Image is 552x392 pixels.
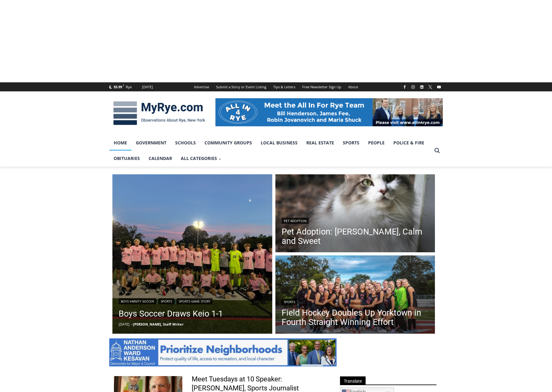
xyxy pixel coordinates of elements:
span: All Categories [181,155,221,162]
a: Schools [171,135,200,151]
div: Rye [126,84,132,90]
a: About [345,82,362,91]
nav: Primary Navigation [109,135,431,167]
img: All in for Rye [215,98,443,126]
a: Pet Adoption: [PERSON_NAME], Calm and Sweet [282,227,429,246]
time: [DATE] [119,322,130,327]
a: X [426,83,434,91]
a: Boys Varsity Soccer [119,298,156,304]
span: F [123,84,124,87]
a: Submit a Story or Event Listing [213,82,270,91]
a: Free Newsletter Sign Up [299,82,345,91]
a: Police & Fire [389,135,429,151]
a: Government [131,135,171,151]
a: Boys Soccer Draws Keio 1-1 [119,307,223,320]
div: [DATE] [142,84,153,90]
a: Read More Pet Adoption: Mona, Calm and Sweet [275,174,435,254]
a: All Categories [176,151,226,166]
a: Home [109,135,131,151]
a: Read More Boys Soccer Draws Keio 1-1 [112,174,272,334]
a: Community Groups [200,135,256,151]
a: Linkedin [418,83,426,91]
span: 55.99 [114,85,122,89]
img: MyRye.com [109,97,209,129]
a: Local Business [256,135,302,151]
nav: Secondary Navigation [190,82,362,91]
a: [PERSON_NAME], Staff Writer [133,322,184,327]
a: Sports [159,298,174,304]
a: Sports Game Story [177,298,213,304]
div: | | [119,297,223,304]
a: Facebook [401,83,408,91]
span: Translate [340,376,366,385]
a: Instagram [409,83,417,91]
a: Sports [282,299,297,305]
button: View Search Form [431,145,443,156]
a: Field Hockey Doubles Up Yorktown in Fourth Straight Winning Effort [282,308,429,327]
img: (PHOTO: The 2025 Rye Field Hockey team. Credit: Maureen Tsuchida.) [275,255,435,335]
a: Pet Adoption [282,218,309,224]
a: YouTube [435,83,443,91]
img: (PHOTO: The Rye Boys Soccer team from their match agains Keio Academy on September 30, 2025. Cred... [112,174,272,334]
span: – [131,322,133,327]
a: Sports [338,135,364,151]
a: Obituaries [109,151,144,166]
a: Calendar [144,151,176,166]
a: Read More Field Hockey Doubles Up Yorktown in Fourth Straight Winning Effort [275,255,435,335]
a: Real Estate [302,135,338,151]
a: People [364,135,389,151]
a: Advertise [190,82,213,91]
img: [PHOTO: Mona. Contributed.] [275,174,435,254]
a: Tips & Letters [270,82,299,91]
